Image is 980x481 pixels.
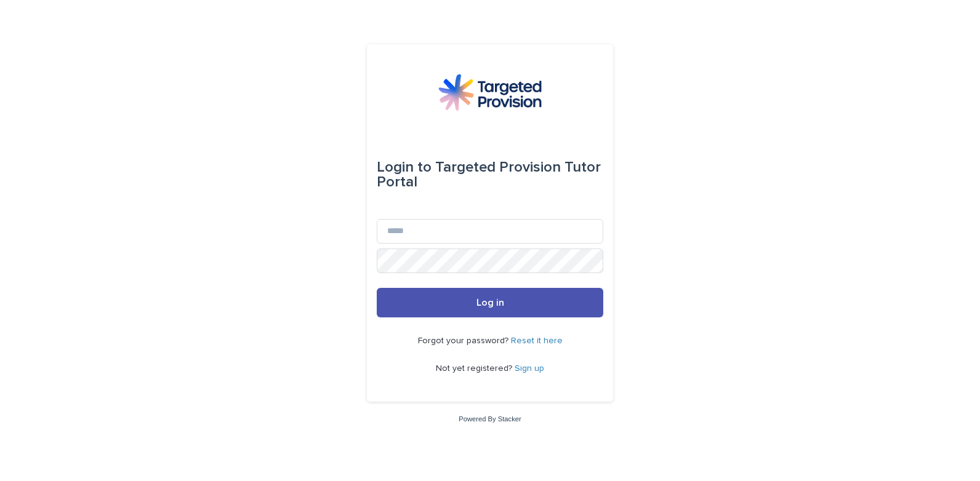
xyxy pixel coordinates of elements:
img: M5nRWzHhSzIhMunXDL62 [438,74,542,111]
a: Powered By Stacker [459,415,521,423]
a: Sign up [515,364,544,373]
span: Forgot your password? [418,336,511,345]
span: Login to [377,160,432,175]
button: Log in [377,288,603,317]
a: Reset it here [511,336,563,345]
div: Targeted Provision Tutor Portal [377,150,603,199]
span: Not yet registered? [436,364,515,373]
span: Log in [476,298,504,308]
